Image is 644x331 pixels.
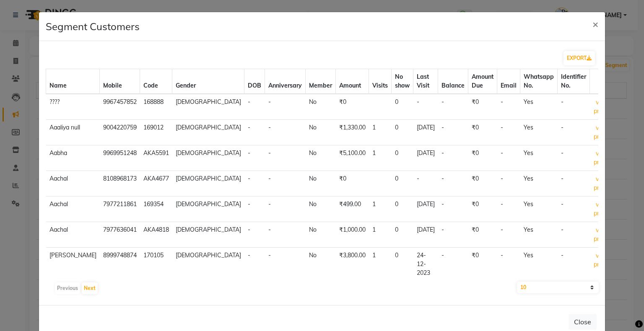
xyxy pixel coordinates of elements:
[369,197,392,222] td: 1
[172,94,244,120] td: [DEMOGRAPHIC_DATA]
[520,94,558,120] td: Yes
[497,171,520,197] td: -
[336,120,369,145] td: ₹1,330.00
[520,222,558,248] td: Yes
[497,94,520,120] td: -
[369,145,392,171] td: 1
[336,222,369,248] td: ₹1,000.00
[265,94,306,120] td: -
[140,222,172,248] td: AKA4818
[82,282,98,294] button: Next
[438,120,468,145] td: -
[244,120,265,145] td: -
[392,171,413,197] td: 0
[558,222,590,248] td: -
[413,171,438,197] td: -
[244,197,265,222] td: -
[497,120,520,145] td: -
[413,120,438,145] td: [DATE]
[438,248,468,281] td: -
[558,120,590,145] td: -
[244,69,265,94] th: DOB
[468,69,497,94] th: Amount Due
[46,69,100,94] th: Name
[172,69,244,94] th: Gender
[140,171,172,197] td: AKA4677
[593,123,611,142] button: view profile
[520,197,558,222] td: Yes
[593,225,611,244] button: view profile
[468,120,497,145] td: ₹0
[593,98,611,116] button: view profile
[438,171,468,197] td: -
[392,145,413,171] td: 0
[46,19,140,34] h4: Segment Customers
[497,69,520,94] th: Email
[100,69,140,94] th: Mobile
[520,248,558,281] td: Yes
[392,197,413,222] td: 0
[100,120,140,145] td: 9004220759
[369,69,392,94] th: Visits
[558,248,590,281] td: -
[244,171,265,197] td: -
[413,145,438,171] td: [DATE]
[520,145,558,171] td: Yes
[140,145,172,171] td: AKA5591
[265,145,306,171] td: -
[306,69,336,94] th: Member
[413,248,438,281] td: 24-12-2023
[140,69,172,94] th: Code
[468,94,497,120] td: ₹0
[46,171,100,197] td: Aachal
[140,94,172,120] td: 168888
[520,120,558,145] td: Yes
[593,200,611,218] button: view profile
[100,197,140,222] td: 7977211861
[265,222,306,248] td: -
[100,145,140,171] td: 9969951248
[369,120,392,145] td: 1
[244,222,265,248] td: -
[265,69,306,94] th: Anniversary
[100,94,140,120] td: 9967457852
[100,222,140,248] td: 7977636041
[558,69,590,94] th: Identifier No.
[392,120,413,145] td: 0
[468,197,497,222] td: ₹0
[100,248,140,281] td: 8999748874
[438,94,468,120] td: -
[392,94,413,120] td: 0
[438,69,468,94] th: Balance
[558,94,590,120] td: -
[172,197,244,222] td: [DEMOGRAPHIC_DATA]
[558,145,590,171] td: -
[265,197,306,222] td: -
[244,248,265,281] td: -
[468,222,497,248] td: ₹0
[172,222,244,248] td: [DEMOGRAPHIC_DATA]
[520,69,558,94] th: Whatsapp No.
[413,69,438,94] th: Last Visit
[392,222,413,248] td: 0
[172,171,244,197] td: [DEMOGRAPHIC_DATA]
[140,197,172,222] td: 169354
[558,171,590,197] td: -
[306,248,336,281] td: No
[336,171,369,197] td: ₹0
[46,145,100,171] td: Aabha
[172,120,244,145] td: [DEMOGRAPHIC_DATA]
[46,120,100,145] td: Aaaliya null
[140,120,172,145] td: 169012
[592,18,598,30] span: ×
[497,197,520,222] td: -
[306,94,336,120] td: No
[520,171,558,197] td: Yes
[593,149,611,167] button: view profile
[569,314,597,330] button: Close
[46,94,100,120] td: ????
[413,94,438,120] td: -
[586,12,605,36] button: Close
[438,145,468,171] td: -
[336,69,369,94] th: Amount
